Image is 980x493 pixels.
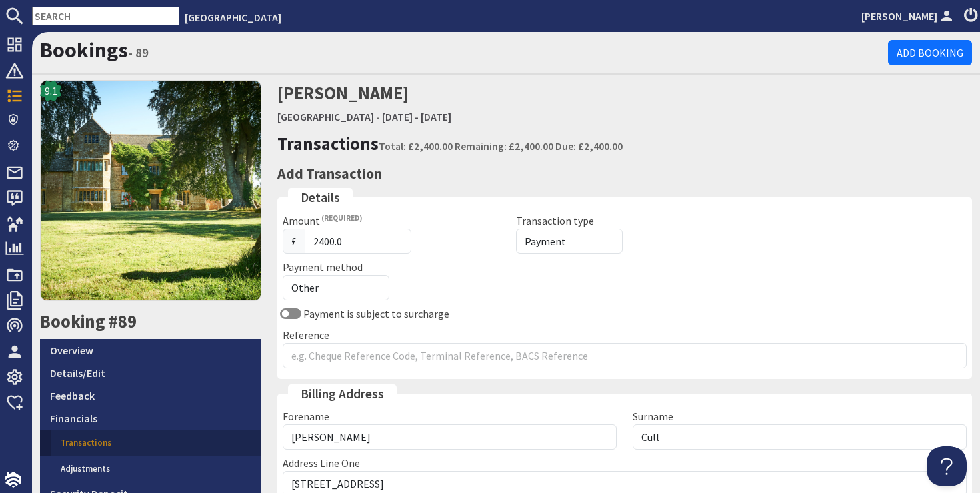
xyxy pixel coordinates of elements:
[40,37,128,63] a: Bookings
[301,189,340,205] span: translation missing: en.Details
[288,384,397,404] legend: Billing Address
[45,83,57,99] span: 9.1
[283,410,329,423] label: Forename
[5,472,21,488] img: staytech_i_w-64f4e8e9ee0a9c174fd5317b4b171b261742d2d393467e5bdba4413f4f884c10.svg
[185,11,281,24] a: [GEOGRAPHIC_DATA]
[277,110,374,123] a: [GEOGRAPHIC_DATA]
[40,80,261,301] img: Primrose Manor's icon
[32,7,179,25] input: SEARCH
[277,133,379,155] a: Transactions
[376,110,380,123] span: -
[40,339,261,362] a: Overview
[128,45,149,61] small: - 89
[283,260,363,274] label: Payment method
[633,410,673,423] label: Surname
[51,430,261,456] a: Transactions
[382,110,451,123] a: [DATE] - [DATE]
[40,311,261,332] h2: Booking #89
[283,214,362,227] label: Amount
[283,343,967,368] input: e.g. Cheque Reference Code, Terminal Reference, BACS Reference
[40,80,261,311] a: 9.1
[379,139,623,153] small: Total: £2,400.00 Remaining: £2,400.00 Due: £2,400.00
[301,307,449,320] label: Payment is subject to surcharge
[283,328,329,342] label: Reference
[40,384,261,407] a: Feedback
[927,446,967,486] iframe: Toggle Customer Support
[861,8,956,24] a: [PERSON_NAME]
[283,229,305,254] span: £
[277,165,973,182] h3: Add Transaction
[40,407,261,430] a: Financials
[283,456,360,470] label: Address Line One
[888,40,972,65] a: Add Booking
[305,229,411,254] input: e.g. 45.55
[40,362,261,384] a: Details/Edit
[516,214,594,227] label: Transaction type
[51,456,261,482] a: Adjustments
[277,80,735,127] h2: [PERSON_NAME]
